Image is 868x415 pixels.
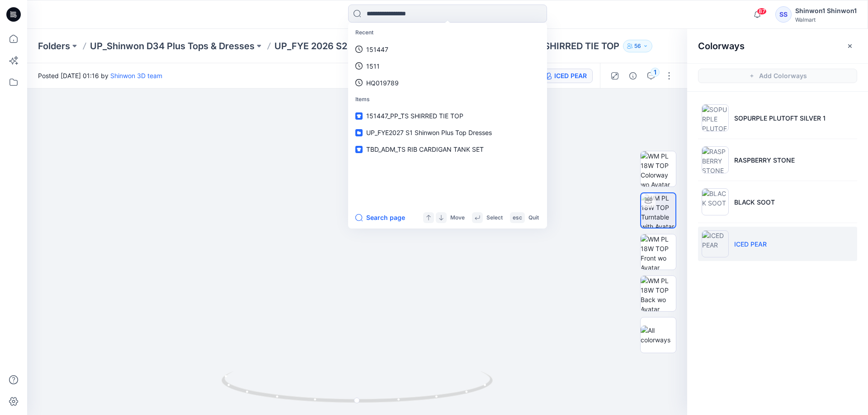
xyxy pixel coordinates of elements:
[366,129,492,136] span: UP_FYE2027 S1 Shinwon Plus Top Dresses
[651,68,660,77] div: 1
[554,71,587,81] div: ICED PEAR
[757,8,767,15] span: 87
[641,234,676,270] img: WM PL 18W TOP Front wo Avatar
[698,41,745,51] h2: Colorways
[702,230,729,257] img: ICED PEAR
[450,213,465,223] p: Move
[350,124,545,141] a: UP_FYE2027 S1 Shinwon Plus Top Dresses
[641,276,676,311] img: WM PL 18W TOP Back wo Avatar
[795,16,857,23] div: Walmart
[38,40,70,52] a: Folders
[481,40,619,52] p: 151447_PP_TS SHIRRED TIE TOP
[350,58,545,75] a: 1511
[355,212,405,223] button: Search page
[634,41,641,51] p: 56
[702,146,729,173] img: RASPBERRY STONE
[350,75,545,91] a: HQ019789
[350,141,545,158] a: TBD_ADM_TS RIB CARDIGAN TANK SET
[366,145,484,153] span: TBD_ADM_TS RIB CARDIGAN TANK SET
[734,197,775,207] p: BLACK SOOT
[513,213,522,223] p: esc
[734,239,767,249] p: ICED PEAR
[366,78,399,88] p: HQ019789
[795,5,857,16] div: Shinwon1 Shinwon1
[538,69,593,83] button: ICED PEAR
[641,326,676,345] img: All colorways
[734,155,795,165] p: RASPBERRY STONE
[528,213,539,223] p: Quit
[366,61,380,71] p: 1511
[350,24,545,41] p: Recent
[623,40,652,52] button: 56
[366,45,388,54] p: 151447
[702,188,729,215] img: BLACK SOOT
[350,41,545,58] a: 151447
[366,112,463,120] span: 151447_PP_TS SHIRRED TIE TOP
[626,69,640,83] button: Details
[641,151,676,187] img: WM PL 18W TOP Colorway wo Avatar
[274,40,462,52] a: UP_FYE 2026 S2 Shinwon Plus Tops Dresses
[350,91,545,108] p: Items
[110,72,162,79] a: Shinwon 3D team
[641,193,675,228] img: WM PL 18W TOP Turntable with Avatar
[486,213,503,223] p: Select
[734,113,826,123] p: SOPURPLE PLUTOFT SILVER 1
[350,107,545,124] a: 151447_PP_TS SHIRRED TIE TOP
[90,40,255,52] a: UP_Shinwon D34 Plus Tops & Dresses
[644,69,658,83] button: 1
[702,104,729,131] img: SOPURPLE PLUTOFT SILVER 1
[38,71,162,80] span: Posted [DATE] 01:16 by
[775,6,792,23] div: SS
